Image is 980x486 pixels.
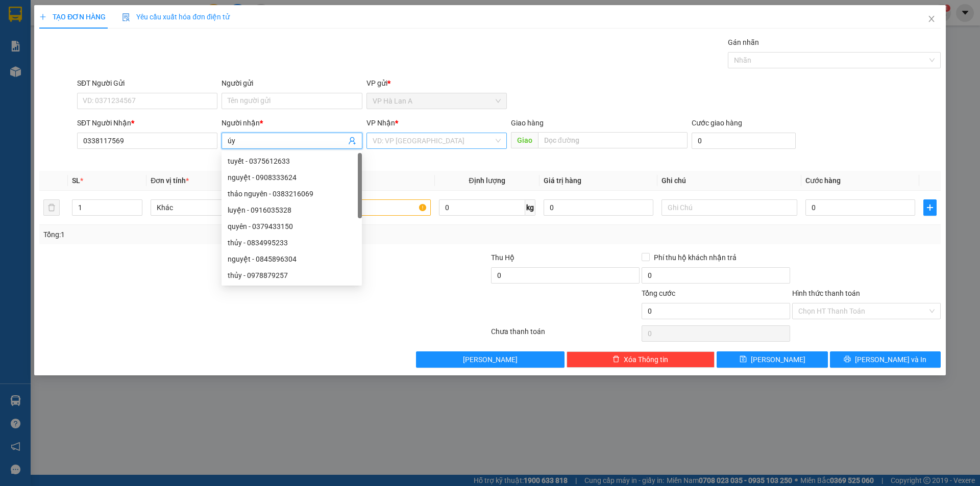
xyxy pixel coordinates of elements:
div: VP gửi [366,78,507,89]
span: Giá trị hàng [544,176,581,185]
div: nguyệt - 0845896304 [228,253,356,265]
button: plus [923,199,937,216]
span: Thu Hộ [491,253,514,262]
div: Tổng: 1 [43,229,378,240]
div: luyện - 0916035328 [228,204,356,216]
div: Tên không hợp lệ [222,150,362,162]
button: deleteXóa Thông tin [567,351,715,368]
div: thủy - 0978879257 [222,267,362,284]
span: plus [924,203,936,212]
div: nguyệt - 0908333624 [222,169,362,186]
div: Người nhận [222,117,362,129]
span: [PERSON_NAME] và In [855,354,926,365]
button: delete [43,199,60,216]
span: Cước hàng [805,176,841,185]
span: VP Nhận [366,119,395,127]
div: thủy - 0834995233 [222,235,362,251]
div: nguyệt - 0845896304 [222,251,362,267]
span: plus [39,13,46,20]
div: thảo nguyên - 0383216069 [222,186,362,202]
div: Người gửi [222,78,362,89]
div: thủy - 0834995233 [228,237,356,248]
div: tuyết - 0375612633 [228,156,356,167]
div: quyên - 0379433150 [222,218,362,235]
span: kg [525,199,535,216]
label: Gán nhãn [728,38,759,46]
div: tuyết - 0375612633 [222,153,362,169]
span: close [927,15,936,23]
img: icon [122,13,130,21]
div: thảo nguyên - 0383216069 [228,188,356,199]
span: VP Hà Lan A [373,93,501,109]
div: quyên - 0379433150 [228,221,356,232]
label: Hình thức thanh toán [792,289,860,297]
span: delete [612,355,620,364]
span: user-add [348,137,356,145]
button: Close [917,5,946,34]
input: VD: Bàn, Ghế [295,199,430,216]
div: SĐT Người Nhận [77,117,217,129]
span: TẠO ĐƠN HÀNG [39,13,106,21]
span: [PERSON_NAME] [751,354,805,365]
div: Chưa thanh toán [490,326,641,344]
span: Khác [157,200,280,215]
span: SL [72,176,80,185]
span: Giao [511,132,538,148]
div: SĐT Người Gửi [77,78,217,89]
button: printer[PERSON_NAME] và In [830,351,941,368]
span: save [740,355,747,364]
span: Yêu cầu xuất hóa đơn điện tử [122,13,230,21]
span: Định lượng [469,176,505,185]
div: nguyệt - 0908333624 [228,172,356,183]
th: Ghi chú [657,171,801,191]
div: luyện - 0916035328 [222,202,362,218]
span: Đơn vị tính [151,176,189,185]
div: thủy - 0978879257 [228,270,356,281]
span: Xóa Thông tin [624,354,668,365]
button: [PERSON_NAME] [416,351,565,368]
input: Cước giao hàng [692,133,796,149]
span: printer [844,355,851,364]
span: [PERSON_NAME] [463,354,518,365]
input: Dọc đường [538,132,688,148]
label: Cước giao hàng [692,119,742,127]
span: Tổng cước [642,289,675,297]
input: Ghi Chú [661,199,797,216]
span: Phí thu hộ khách nhận trả [650,252,741,263]
span: Giao hàng [511,119,544,127]
button: save[PERSON_NAME] [717,351,827,368]
input: 0 [544,199,653,216]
